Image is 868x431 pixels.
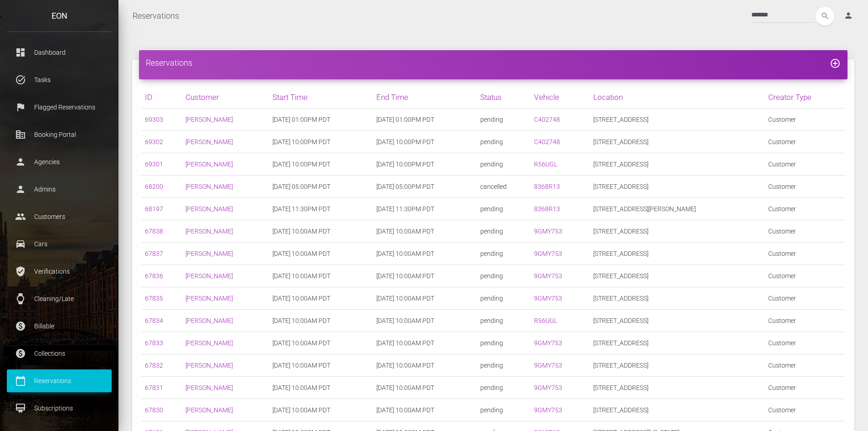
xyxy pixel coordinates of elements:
a: 9GMY753 [534,362,562,369]
th: Start Time [269,86,373,109]
td: [DATE] 05:00PM PDT [373,176,477,198]
td: [STREET_ADDRESS] [590,220,765,243]
a: dashboard Dashboard [7,41,112,64]
td: [STREET_ADDRESS] [590,377,765,399]
a: flag Flagged Reservations [7,96,112,119]
p: Dashboard [14,46,105,59]
a: [PERSON_NAME] [185,138,233,145]
a: 8368R13 [534,205,560,213]
p: Customers [14,210,105,223]
a: people Customers [7,205,112,228]
a: 69302 [145,138,163,145]
th: ID [141,86,182,109]
a: C402748 [534,138,560,145]
td: [DATE] 10:00AM PDT [373,399,477,421]
a: C402748 [534,116,560,123]
td: [DATE] 01:00PM PDT [373,109,477,131]
a: 67836 [145,272,163,280]
th: End Time [373,86,477,109]
td: pending [477,153,530,176]
p: Booking Portal [14,128,105,141]
p: Tasks [14,73,105,87]
a: 67833 [145,339,163,347]
td: [DATE] 01:00PM PDT [269,109,373,131]
a: 9GMY753 [534,228,562,235]
td: Customer [765,377,845,399]
a: card_membership Subscriptions [7,397,112,420]
td: [STREET_ADDRESS][PERSON_NAME] [590,198,765,220]
a: add_circle_outline [830,58,841,68]
td: [STREET_ADDRESS] [590,354,765,377]
a: 68197 [145,205,163,213]
td: Customer [765,332,845,354]
a: 9GMY753 [534,339,562,347]
td: [DATE] 11:30PM PDT [373,198,477,220]
a: R56UGL [534,317,557,324]
td: [DATE] 10:00AM PDT [269,287,373,310]
td: pending [477,131,530,153]
p: Cars [14,237,105,251]
a: 67835 [145,295,163,302]
td: [STREET_ADDRESS] [590,310,765,332]
p: Verifications [14,265,105,278]
td: Customer [765,354,845,377]
button: search [816,7,834,26]
td: [DATE] 10:00AM PDT [373,354,477,377]
a: [PERSON_NAME] [185,161,233,168]
td: pending [477,198,530,220]
td: pending [477,399,530,421]
a: [PERSON_NAME] [185,406,233,414]
td: pending [477,332,530,354]
td: [DATE] 11:30PM PDT [269,198,373,220]
td: [STREET_ADDRESS] [590,153,765,176]
td: Customer [765,399,845,421]
a: [PERSON_NAME] [185,272,233,280]
a: [PERSON_NAME] [185,116,233,123]
td: [DATE] 10:00PM PDT [269,131,373,153]
p: Flagged Reservations [14,100,105,114]
td: [STREET_ADDRESS] [590,399,765,421]
a: 67831 [145,384,163,391]
a: corporate_fare Booking Portal [7,123,112,146]
a: 67837 [145,250,163,257]
a: 67832 [145,362,163,369]
td: [STREET_ADDRESS] [590,243,765,265]
td: [STREET_ADDRESS] [590,265,765,287]
a: [PERSON_NAME] [185,339,233,347]
p: Subscriptions [14,401,105,415]
a: 9GMY753 [534,406,562,414]
td: Customer [765,310,845,332]
th: Customer [182,86,269,109]
p: Billable [14,319,105,333]
td: [DATE] 05:00PM PDT [269,176,373,198]
td: [STREET_ADDRESS] [590,176,765,198]
td: [DATE] 10:00AM PDT [269,399,373,421]
a: 9GMY753 [534,250,562,257]
td: [DATE] 10:00AM PDT [269,265,373,287]
a: 67834 [145,317,163,324]
a: 8368R13 [534,183,560,190]
td: cancelled [477,176,530,198]
a: drive_eta Cars [7,233,112,255]
td: Customer [765,287,845,310]
td: [DATE] 10:00AM PDT [373,287,477,310]
a: [PERSON_NAME] [185,295,233,302]
td: [DATE] 10:00PM PDT [373,153,477,176]
a: [PERSON_NAME] [185,183,233,190]
td: Customer [765,220,845,243]
a: [PERSON_NAME] [185,205,233,213]
th: Status [477,86,530,109]
td: Customer [765,109,845,131]
a: verified_user Verifications [7,260,112,283]
i: add_circle_outline [830,58,841,69]
td: pending [477,287,530,310]
td: pending [477,220,530,243]
td: Customer [765,198,845,220]
td: [DATE] 10:00AM PDT [269,243,373,265]
a: 9GMY753 [534,272,562,280]
a: person [837,7,861,25]
a: 69303 [145,116,163,123]
td: Customer [765,176,845,198]
a: paid Billable [7,315,112,338]
p: Reservations [14,374,105,388]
